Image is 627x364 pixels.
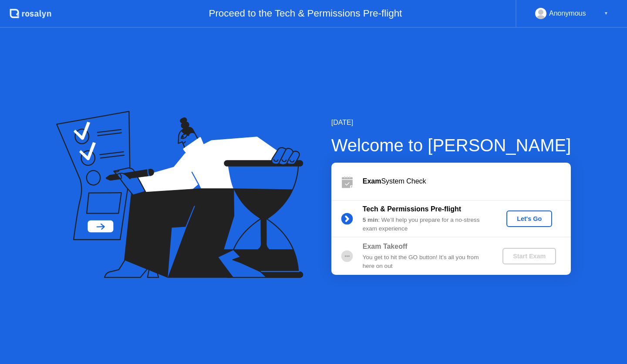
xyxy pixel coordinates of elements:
b: Exam Takeoff [363,243,408,250]
div: [DATE] [331,117,571,128]
div: Let's Go [510,215,549,222]
div: System Check [363,176,571,187]
b: 5 min [363,217,378,223]
div: You get to hit the GO button! It’s all you from here on out [363,253,488,271]
div: Welcome to [PERSON_NAME] [331,132,571,158]
div: Start Exam [506,253,553,260]
b: Exam [363,177,381,185]
button: Let's Go [506,210,552,227]
div: ▼ [604,8,608,19]
button: Start Exam [502,248,556,264]
div: Anonymous [549,8,586,19]
div: : We’ll help you prepare for a no-stress exam experience [363,216,488,234]
b: Tech & Permissions Pre-flight [363,205,461,213]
